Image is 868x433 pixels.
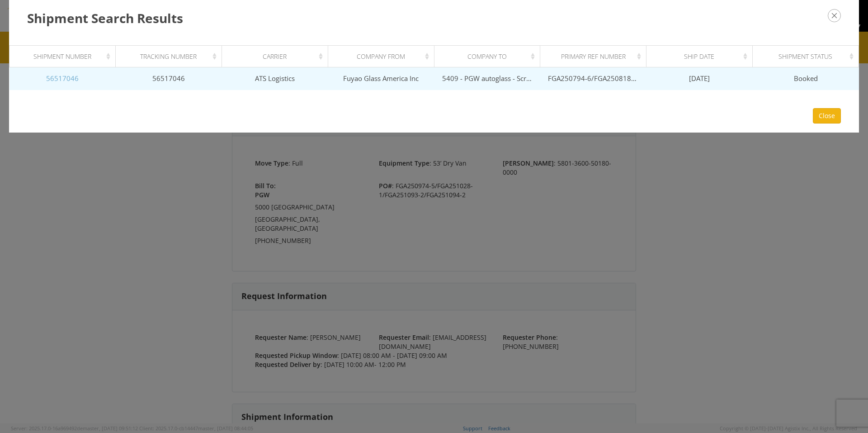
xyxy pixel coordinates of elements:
td: Fuyao Glass America Inc [328,67,434,90]
button: Close [813,108,841,124]
a: 56517046 [46,74,79,83]
div: Primary Ref Number [548,52,643,61]
div: Carrier [230,52,325,61]
span: [DATE] [689,74,710,83]
div: Ship Date [655,52,750,61]
td: FGA250794-6/FGA250818-3/FGA251000-1/FGA251029-2 [540,67,646,90]
div: Shipment Number [18,52,113,61]
div: Company From [336,52,431,61]
div: Shipment Status [761,52,856,61]
div: Tracking Number [123,52,218,61]
td: 5409 - PGW autoglass - Scranton [434,67,540,90]
td: ATS Logistics [222,67,328,90]
td: 56517046 [115,67,222,90]
div: Company To [442,52,537,61]
span: Booked [794,74,818,83]
h3: Shipment Search Results [27,9,841,27]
